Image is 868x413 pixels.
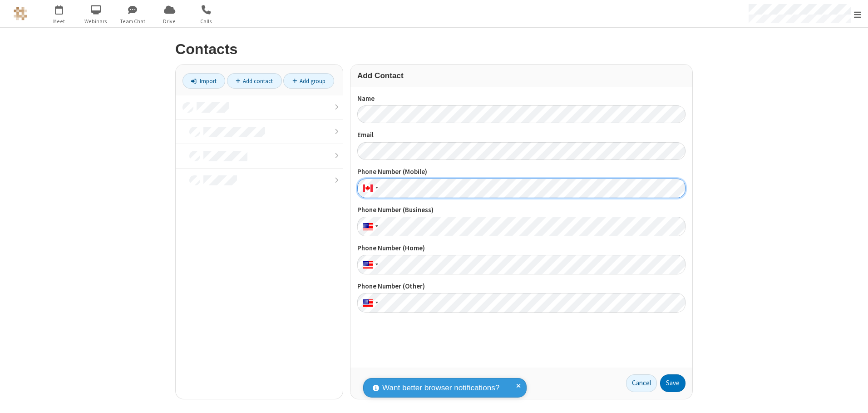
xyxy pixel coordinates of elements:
span: Calls [189,17,223,25]
label: Name [357,94,686,104]
label: Phone Number (Mobile) [357,167,686,177]
div: Canada: + 1 [357,179,381,198]
span: Meet [42,17,76,25]
img: QA Selenium DO NOT DELETE OR CHANGE [14,7,27,20]
label: Phone Number (Home) [357,243,686,254]
div: United States: + 1 [357,255,381,274]
span: Drive [153,17,187,25]
div: United States: + 1 [357,217,381,236]
label: Phone Number (Business) [357,205,686,215]
span: Team Chat [116,17,150,25]
button: Save [660,374,686,393]
h3: Add Contact [357,71,686,80]
label: Email [357,130,686,140]
a: Import [182,73,225,89]
a: Add group [283,73,334,89]
a: Cancel [626,374,657,393]
span: Webinars [79,17,113,25]
h2: Contacts [175,41,693,57]
span: Want better browser notifications? [382,382,499,394]
a: Add contact [227,73,282,89]
div: United States: + 1 [357,293,381,313]
label: Phone Number (Other) [357,281,686,292]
